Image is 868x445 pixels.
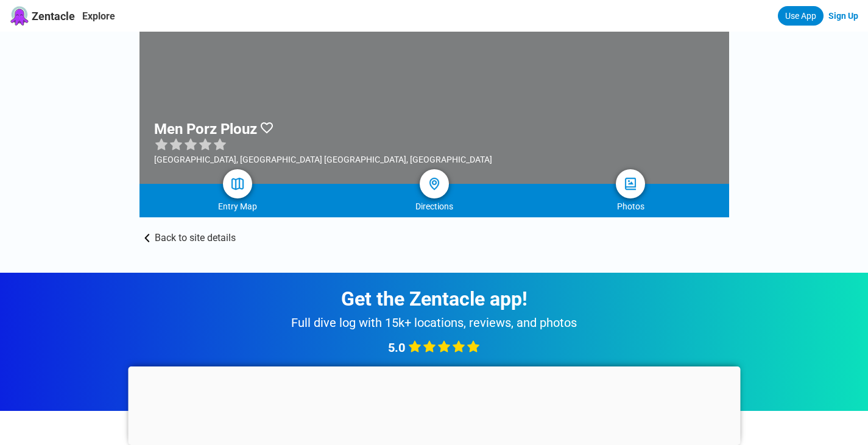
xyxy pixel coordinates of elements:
[388,340,405,355] span: 5.0
[154,121,257,138] h1: Men Porz Plouz
[32,10,75,23] span: Zentacle
[420,169,449,198] a: directions
[336,201,532,211] div: Directions
[139,201,336,211] div: Entry Map
[139,217,729,244] a: Back to site details
[427,177,442,191] img: directions
[230,177,245,191] img: map
[532,201,729,211] div: Photos
[778,6,824,26] a: Use App
[623,177,638,191] img: photos
[10,6,29,26] img: Zentacle logo
[828,11,858,21] a: Sign Up
[10,6,75,26] a: Zentacle logoZentacle
[15,315,853,330] div: Full dive log with 15k+ locations, reviews, and photos
[154,155,492,164] div: [GEOGRAPHIC_DATA], [GEOGRAPHIC_DATA] [GEOGRAPHIC_DATA], [GEOGRAPHIC_DATA]
[128,366,740,442] iframe: Advertisement
[223,169,252,198] a: map
[82,10,115,22] a: Explore
[15,287,853,310] div: Get the Zentacle app!
[616,169,645,198] a: photos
